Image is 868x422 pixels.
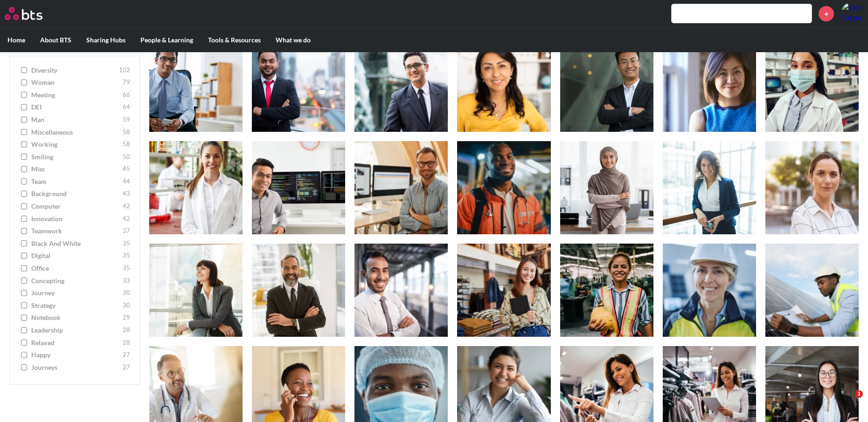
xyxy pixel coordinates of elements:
label: People & Learning [133,28,201,52]
span: 102 [119,66,130,75]
span: 28 [123,326,130,335]
span: 44 [123,177,130,186]
span: 42 [123,214,130,224]
input: innovation 42 [21,216,27,222]
span: teamwork [31,227,120,236]
span: innovation [31,214,120,224]
span: 45 [123,165,130,174]
span: strategy [31,301,120,310]
span: 1 [855,390,863,398]
span: journey [31,289,120,298]
input: team 44 [21,178,27,185]
label: Sharing Hubs [79,28,133,52]
input: misc 45 [21,166,27,173]
span: 33 [123,276,130,286]
input: smiling 50 [21,154,27,160]
input: happy 27 [21,352,27,359]
input: Black and White 35 [21,240,27,247]
span: working [31,140,120,150]
img: BTS Logo [5,7,42,20]
span: 79 [123,78,130,88]
span: computer [31,202,120,211]
a: + [819,6,834,21]
a: Go home [5,7,60,20]
span: leadership [31,326,120,335]
span: 59 [123,115,130,124]
span: 58 [123,128,130,137]
span: 35 [123,239,130,248]
span: Black and White [31,239,120,248]
span: 43 [123,190,130,199]
span: 30 [123,301,130,310]
label: Tools & Resources [201,28,268,52]
span: 27 [123,351,130,360]
span: man [31,115,120,124]
input: man 59 [21,116,27,123]
span: office [31,264,120,273]
span: 27 [123,363,130,372]
span: 35 [123,264,130,273]
input: woman 79 [21,80,27,86]
span: meeting [31,90,120,100]
span: 28 [123,338,130,347]
span: smiling [31,152,120,162]
span: woman [31,78,120,88]
input: office 35 [21,265,27,272]
input: meeting 66 [21,92,27,98]
span: digital [31,252,120,261]
span: 64 [123,103,130,112]
input: notebook 29 [21,315,27,321]
input: miscellaneous 58 [21,129,27,136]
label: About BTS [33,28,79,52]
span: relaxed [31,338,120,347]
span: happy [31,351,120,360]
input: computer 42 [21,204,27,210]
input: diversity 102 [21,67,27,74]
a: Profile [841,2,863,25]
input: DEI 64 [21,104,27,111]
span: 35 [123,252,130,261]
span: 58 [123,140,130,150]
input: leadership 28 [21,327,27,334]
span: DEI [31,103,120,112]
span: 42 [123,202,130,211]
iframe: Intercom live chat [836,390,859,413]
span: 66 [123,90,130,100]
input: background 43 [21,191,27,197]
input: digital 35 [21,253,27,259]
span: miscellaneous [31,128,120,137]
span: journeys [31,363,120,372]
span: concepting [31,276,120,286]
input: working 58 [21,142,27,148]
span: misc [31,165,120,174]
input: teamwork 37 [21,228,27,235]
input: journeys 27 [21,364,27,371]
span: 50 [123,152,130,162]
span: team [31,177,120,186]
img: Linz Carter [841,2,863,25]
span: notebook [31,313,120,323]
input: concepting 33 [21,278,27,284]
span: 29 [123,313,130,323]
input: relaxed 28 [21,340,27,346]
input: strategy 30 [21,302,27,309]
label: What we do [268,28,318,52]
span: 30 [123,289,130,298]
span: 37 [123,227,130,236]
span: background [31,190,120,199]
input: journey 30 [21,290,27,297]
span: diversity [31,66,117,75]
